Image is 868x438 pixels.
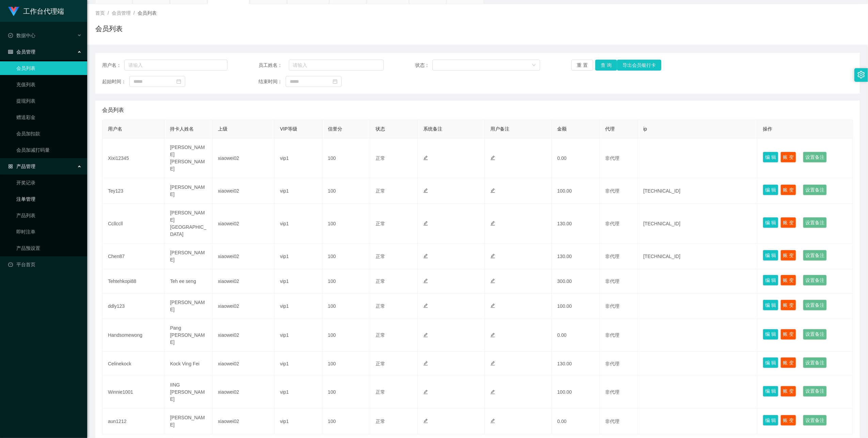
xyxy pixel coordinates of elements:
span: 金额 [557,126,567,132]
td: vip1 [274,269,322,293]
td: 130.00 [552,244,600,269]
td: ddly123 [102,293,164,319]
i: 图标: edit [423,254,428,258]
button: 设置备注 [803,217,827,228]
span: 状态 [376,126,385,132]
td: Ccllccll [102,204,164,244]
td: [TECHNICAL_ID] [638,178,757,204]
span: 正常 [376,254,385,259]
td: 130.00 [552,204,600,244]
span: 会员列表 [138,10,157,16]
h1: 会员列表 [95,24,123,34]
span: 非代理 [605,254,619,259]
button: 编 辑 [763,386,778,397]
td: vip1 [274,409,322,434]
span: 起始时间： [102,78,129,85]
span: 信誉分 [328,126,342,132]
span: 非代理 [605,389,619,395]
td: vip1 [274,138,322,178]
span: 会员列表 [102,106,124,114]
td: 0.00 [552,319,600,352]
span: 正常 [376,278,385,284]
button: 账 变 [780,217,796,228]
i: 图标: edit [423,333,428,337]
span: 会员管理 [112,10,131,16]
td: 100 [322,178,370,204]
i: 图标: edit [423,361,428,366]
i: 图标: edit [423,278,428,283]
td: 100 [322,269,370,293]
button: 设置备注 [803,275,827,286]
span: 首页 [95,10,105,16]
td: [PERSON_NAME] [164,178,212,204]
td: xiaowei02 [212,138,274,178]
td: 100 [322,244,370,269]
button: 设置备注 [803,184,827,195]
td: [TECHNICAL_ID] [638,244,757,269]
td: xiaowei02 [212,352,274,376]
td: 100.00 [552,178,600,204]
td: xiaowei02 [212,293,274,319]
td: 0.00 [552,409,600,434]
i: 图标: edit [490,155,495,160]
span: 正常 [376,419,385,424]
input: 请输入 [289,60,384,71]
td: Handsomewong [102,319,164,352]
i: 图标: edit [490,221,495,226]
td: xiaowei02 [212,269,274,293]
button: 账 变 [780,300,796,311]
span: 产品管理 [8,164,35,169]
i: 图标: calendar [176,79,181,84]
button: 编 辑 [763,275,778,286]
button: 查 询 [595,60,617,71]
span: 会员管理 [8,49,35,55]
td: vip1 [274,293,322,319]
i: 图标: edit [490,419,495,423]
i: 图标: edit [490,303,495,308]
a: 提现列表 [16,94,82,108]
td: 300.00 [552,269,600,293]
td: vip1 [274,204,322,244]
td: IING [PERSON_NAME] [164,376,212,409]
td: [PERSON_NAME] [164,409,212,434]
span: 非代理 [605,155,619,161]
button: 编 辑 [763,300,778,311]
td: Celinekock [102,352,164,376]
a: 产品列表 [16,209,82,222]
span: 上级 [218,126,227,132]
span: 用户名： [102,62,124,69]
i: 图标: edit [490,390,495,394]
i: 图标: edit [423,303,428,308]
td: xiaowei02 [212,204,274,244]
button: 账 变 [780,386,796,397]
td: xiaowei02 [212,376,274,409]
a: 赠送彩金 [16,110,82,124]
i: 图标: edit [490,254,495,258]
td: Tey123 [102,178,164,204]
a: 注单管理 [16,192,82,206]
button: 账 变 [780,415,796,426]
td: 100 [322,376,370,409]
td: 100 [322,204,370,244]
button: 账 变 [780,275,796,286]
td: Chen87 [102,244,164,269]
td: vip1 [274,244,322,269]
span: 非代理 [605,278,619,284]
td: xiaowei02 [212,244,274,269]
td: 100 [322,319,370,352]
span: 状态： [415,62,433,69]
button: 设置备注 [803,415,827,426]
td: 100.00 [552,293,600,319]
td: 100 [322,409,370,434]
td: xiaowei02 [212,409,274,434]
td: aun1212 [102,409,164,434]
td: xiaowei02 [212,319,274,352]
span: 正常 [376,303,385,309]
td: 130.00 [552,352,600,376]
span: 非代理 [605,303,619,309]
td: 100 [322,352,370,376]
span: 正常 [376,389,385,395]
button: 账 变 [780,329,796,340]
span: 正常 [376,361,385,366]
span: 员工姓名： [258,62,289,69]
